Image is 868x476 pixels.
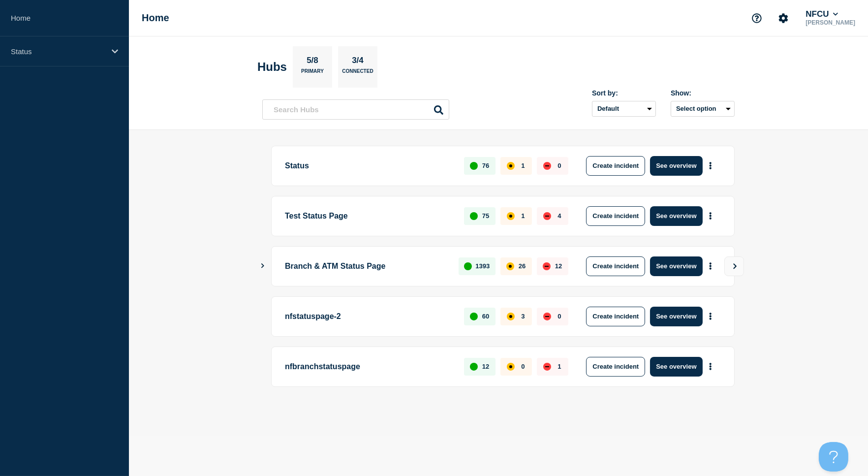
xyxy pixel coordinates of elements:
div: up [470,162,478,170]
p: [PERSON_NAME] [804,19,857,26]
h2: Hubs [257,60,287,74]
button: More actions [704,157,717,175]
p: 1 [521,212,525,220]
p: Primary [301,68,324,79]
div: affected [506,262,514,270]
p: 1 [558,363,561,370]
p: 0 [521,363,525,370]
button: More actions [704,257,717,275]
div: Show: [671,89,735,97]
p: Branch & ATM Status Page [285,256,447,276]
p: 3/4 [348,56,368,68]
p: Status [285,156,453,176]
div: up [470,212,478,220]
p: nfstatuspage-2 [285,307,453,326]
button: See overview [650,256,702,276]
button: Create incident [586,307,645,326]
div: affected [507,212,515,220]
div: affected [507,363,515,371]
div: up [470,363,478,371]
button: See overview [650,206,702,226]
p: 0 [558,313,561,320]
p: 26 [519,262,526,270]
button: NFCU [804,9,840,19]
p: 75 [482,212,489,220]
button: See overview [650,307,702,326]
p: 1393 [475,262,490,270]
div: down [543,212,551,220]
button: View [724,256,744,276]
div: Sort by: [592,89,656,97]
button: More actions [704,207,717,225]
p: 12 [555,262,562,270]
button: Create incident [586,156,645,176]
div: down [543,363,551,371]
p: Status [11,47,105,56]
p: nfbranchstatuspage [285,357,453,377]
button: More actions [704,357,717,376]
p: 3 [521,313,525,320]
h1: Home [142,12,169,24]
p: 76 [482,162,489,169]
p: 0 [558,162,561,169]
div: down [543,162,551,170]
iframe: Help Scout Beacon - Open [819,442,848,472]
button: Create incident [586,357,645,377]
button: Support [746,8,767,29]
p: Test Status Page [285,206,453,226]
input: Search Hubs [262,99,449,120]
div: up [470,313,478,320]
p: 60 [482,313,489,320]
button: Create incident [586,206,645,226]
p: 4 [558,212,561,220]
p: 1 [521,162,525,169]
button: Select option [671,101,735,117]
button: Create incident [586,256,645,276]
select: Sort by [592,101,656,117]
button: Show Connected Hubs [260,262,265,270]
button: See overview [650,156,702,176]
div: up [464,262,472,270]
div: affected [507,162,515,170]
p: Connected [342,68,373,79]
div: affected [507,313,515,320]
div: down [543,262,551,270]
button: Account settings [773,8,794,29]
button: More actions [704,307,717,325]
p: 5/8 [303,56,322,68]
p: 12 [482,363,489,370]
div: down [543,313,551,320]
button: See overview [650,357,702,377]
